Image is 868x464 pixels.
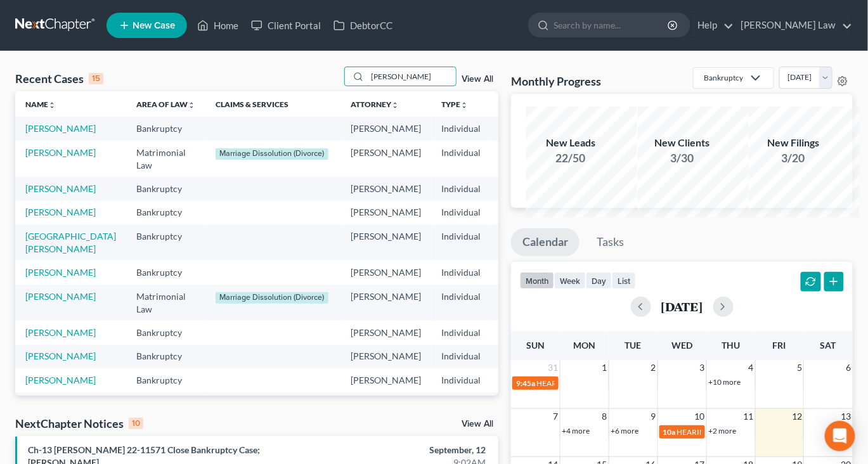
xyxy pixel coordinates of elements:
div: New Leads [526,136,615,150]
td: [PERSON_NAME] [341,141,432,177]
td: Individual [432,224,491,261]
a: [PERSON_NAME] [25,375,96,385]
td: [PERSON_NAME] [341,285,432,321]
div: NextChapter Notices [15,416,143,431]
button: list [612,272,636,289]
a: Help [691,14,734,37]
td: Bankruptcy [126,201,205,224]
span: 11 [742,409,755,424]
div: Marriage Dissolution (Divorce) [216,292,328,304]
td: MAB [491,177,554,200]
td: Individual [432,321,491,344]
a: +2 more [709,426,737,435]
div: New Filings [749,136,838,150]
div: Recent Cases [15,71,103,86]
a: [PERSON_NAME] [25,183,96,194]
div: Marriage Dissolution (Divorce) [216,148,328,160]
td: Bankruptcy [126,321,205,344]
td: [PERSON_NAME] [341,345,432,368]
input: Search by name... [554,13,670,37]
span: Tue [625,340,642,351]
td: [PERSON_NAME] [341,224,432,261]
span: 9:45a [516,378,535,388]
span: Sat [820,340,836,351]
span: Sun [526,340,545,351]
a: Area of Lawunfold_more [136,100,195,109]
a: Tasks [585,228,635,256]
span: New Case [133,21,175,30]
span: Thu [722,340,740,351]
i: unfold_more [461,101,469,109]
td: MAB [491,261,554,284]
td: Bankruptcy [126,392,205,416]
span: 9 [650,409,657,424]
td: Matrimonial Law [126,141,205,177]
td: Bankruptcy [126,224,205,261]
a: +6 more [611,426,639,435]
td: Bankruptcy [126,261,205,284]
div: Bankruptcy [704,72,743,83]
div: 22/50 [526,150,615,166]
i: unfold_more [392,101,399,109]
span: Mon [573,340,595,351]
a: [PERSON_NAME] [25,291,96,302]
td: Bankruptcy [126,368,205,392]
td: MAB [491,117,554,140]
a: [PERSON_NAME] [25,123,96,134]
td: Individual [432,368,491,392]
span: Fri [773,340,786,351]
button: day [586,272,612,289]
span: 12 [791,409,803,424]
a: Nameunfold_more [25,100,56,109]
button: month [520,272,554,289]
a: +10 more [709,377,741,387]
td: MAB [491,224,554,261]
span: 10 [694,409,706,424]
td: Individual [432,392,491,416]
td: MAB [491,201,554,224]
td: Individual [432,177,491,200]
span: 6 [845,360,853,375]
h2: [DATE] [661,300,703,313]
td: MAB [491,345,554,368]
i: unfold_more [188,101,195,109]
a: DebtorCC [327,14,399,37]
a: [PERSON_NAME] [25,147,96,158]
span: 4 [748,360,755,375]
a: [PERSON_NAME] [25,351,96,361]
a: [PERSON_NAME] [25,327,96,338]
span: 5 [796,360,803,375]
span: 13 [840,409,853,424]
h3: Monthly Progress [511,74,601,89]
td: Individual [432,261,491,284]
i: unfold_more [48,101,56,109]
a: Typeunfold_more [442,100,469,109]
a: Attorneyunfold_more [351,100,399,109]
td: Bankruptcy [126,345,205,368]
span: 2 [650,360,657,375]
th: Claims & Services [205,91,341,117]
td: MAB [491,392,554,416]
div: 15 [89,73,103,84]
span: 31 [547,360,560,375]
a: Home [191,14,245,37]
td: MAB [491,368,554,392]
td: Individual [432,201,491,224]
td: Bankruptcy [126,177,205,200]
td: Bankruptcy [126,117,205,140]
td: [PERSON_NAME] [341,368,432,392]
button: week [554,272,586,289]
td: [PERSON_NAME] [341,201,432,224]
a: [PERSON_NAME] Law [735,14,852,37]
td: [PERSON_NAME] [341,177,432,200]
a: [PERSON_NAME] [25,267,96,278]
a: [GEOGRAPHIC_DATA][PERSON_NAME] [25,231,116,254]
div: 3/30 [638,150,727,166]
span: 8 [601,409,609,424]
div: 10 [129,418,143,429]
span: 1 [601,360,609,375]
div: 3/20 [749,150,838,166]
div: September, 12 [342,444,486,456]
span: HEARING for [PERSON_NAME] [677,427,784,437]
a: [PERSON_NAME] [25,207,96,217]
